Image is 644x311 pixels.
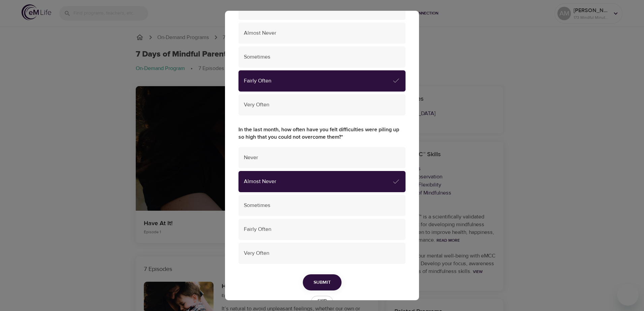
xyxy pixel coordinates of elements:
[244,77,392,85] span: Fairly Often
[244,202,400,209] span: Sometimes
[244,226,400,233] span: Fairly Often
[303,274,342,291] button: Submit
[314,278,331,287] span: Submit
[244,29,400,37] span: Almost Never
[311,296,333,306] button: Skip
[244,178,392,185] span: Almost Never
[315,297,329,305] span: Skip
[244,53,400,61] span: Sometimes
[244,154,400,162] span: Never
[244,101,400,109] span: Very Often
[238,126,406,141] label: In the last month, how often have you felt difficulties were piling up so high that you could not...
[244,249,400,257] span: Very Often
